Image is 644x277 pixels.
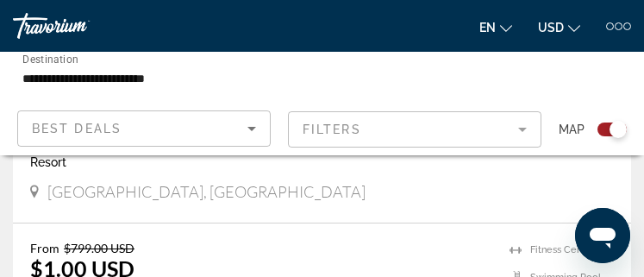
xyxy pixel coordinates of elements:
[479,21,496,35] span: en
[30,241,59,255] span: From
[538,15,580,40] button: Change currency
[13,13,142,39] a: Travorium
[64,241,134,255] span: $799.00 USD
[30,155,66,169] span: Resort
[559,117,585,142] span: Map
[530,244,595,255] span: Fitness Center
[32,122,122,135] span: Best Deals
[47,182,366,201] span: [GEOGRAPHIC_DATA], [GEOGRAPHIC_DATA]
[575,208,630,263] iframe: Кнопка запуска окна обмена сообщениями
[32,118,256,139] mat-select: Sort by
[22,53,78,65] span: Destination
[479,15,512,40] button: Change language
[288,110,541,148] button: Filter
[538,21,564,35] span: USD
